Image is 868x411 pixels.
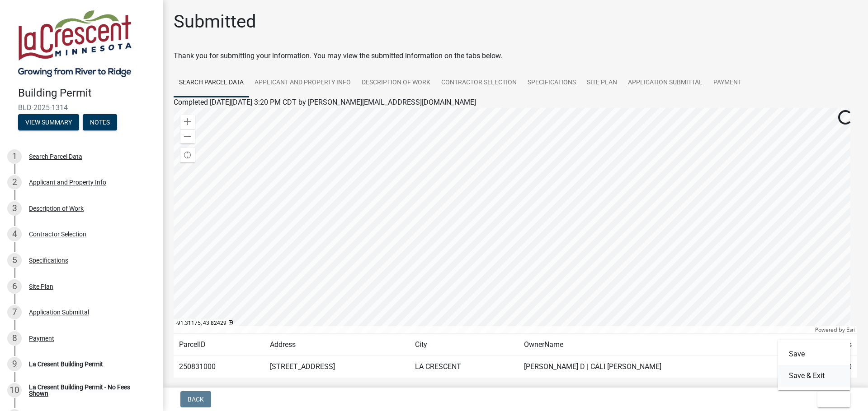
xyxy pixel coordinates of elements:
div: La Cresent Building Permit [29,361,103,367]
td: City [410,334,519,356]
div: Powered by [813,326,857,333]
div: Site Plan [29,283,53,290]
div: Description of Work [29,205,84,212]
button: Notes [83,114,117,130]
div: 10 [7,383,22,397]
button: Save [778,343,850,365]
div: 1 [7,149,22,164]
div: Application Submittal [29,309,89,315]
div: Applicant and Property Info [29,179,106,185]
span: BLD-2025-1314 [18,103,145,112]
a: Contractor Selection [436,69,522,97]
div: Search Parcel Data [29,153,82,160]
div: 8 [7,331,22,346]
a: Esri [846,327,855,333]
span: Back [188,396,204,403]
div: 5 [7,253,22,268]
span: Completed [DATE][DATE] 3:20 PM CDT by [PERSON_NAME][EMAIL_ADDRESS][DOMAIN_NAME] [174,98,476,106]
div: 2 [7,175,22,189]
div: 7 [7,305,22,319]
a: Search Parcel Data [174,69,249,97]
td: [PERSON_NAME] D | CALI [PERSON_NAME] [519,356,802,378]
h4: Building Permit [18,87,156,100]
td: OwnerName [519,334,802,356]
div: 9 [7,357,22,371]
div: La Cresent Building Permit - No Fees Shown [29,384,148,397]
a: Payment [708,69,747,97]
button: Exit [817,391,850,407]
div: 4 [7,227,22,241]
div: Zoom in [180,115,195,129]
div: Zoom out [180,129,195,143]
wm-modal-confirm: Notes [83,119,117,126]
td: ParcelID [174,334,264,356]
a: Site Plan [581,69,623,97]
button: Save & Exit [778,365,850,387]
div: Contractor Selection [29,231,86,237]
div: 6 [7,279,22,294]
a: Description of Work [356,69,436,97]
div: Payment [29,335,54,342]
td: [STREET_ADDRESS] [264,356,410,378]
div: Find my location [180,148,195,162]
div: 3 [7,201,22,216]
a: Applicant and Property Info [249,69,356,97]
td: LA CRESCENT [410,356,519,378]
span: Exit [825,396,838,403]
button: View Summary [18,114,79,130]
h1: Submitted [174,11,256,32]
a: Specifications [522,69,581,97]
div: Specifications [29,257,68,263]
wm-modal-confirm: Summary [18,119,79,126]
td: Acres [802,334,857,356]
div: Thank you for submitting your information. You may view the submitted information on the tabs below. [174,51,857,61]
div: Exit [778,340,850,390]
img: City of La Crescent, Minnesota [18,9,132,77]
td: 250831000 [174,356,264,378]
button: Back [180,391,211,407]
a: Application Submittal [623,69,708,97]
td: Address [264,334,410,356]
